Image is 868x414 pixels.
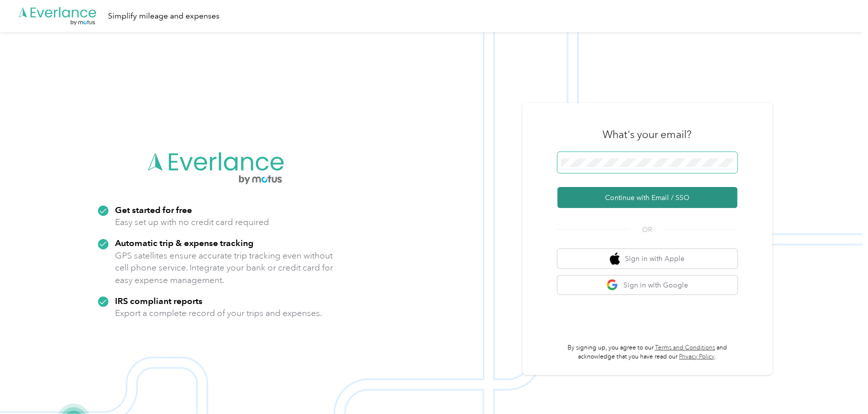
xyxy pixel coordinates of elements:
[115,237,254,248] strong: Automatic trip & expense tracking
[115,295,203,306] strong: IRS compliant reports
[606,279,619,291] img: google logo
[115,204,192,215] strong: Get started for free
[115,249,334,286] p: GPS satellites ensure accurate trip tracking even without cell phone service. Integrate your bank...
[655,344,715,351] a: Terms and Conditions
[557,249,737,268] button: apple logoSign in with Apple
[557,275,737,295] button: google logoSign in with Google
[603,127,692,141] h3: What's your email?
[679,353,715,360] a: Privacy Policy
[630,224,665,235] span: OR
[557,187,737,208] button: Continue with Email / SSO
[610,252,620,265] img: apple logo
[108,10,219,22] div: Simplify mileage and expenses
[115,216,269,228] p: Easy set up with no credit card required
[557,343,737,361] p: By signing up, you agree to our and acknowledge that you have read our .
[115,307,322,319] p: Export a complete record of your trips and expenses.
